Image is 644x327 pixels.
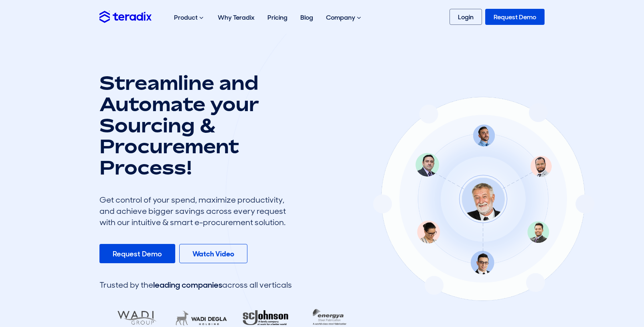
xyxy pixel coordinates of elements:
[261,5,294,30] a: Pricing
[99,11,152,22] img: Teradix logo
[485,9,545,25] a: Request Demo
[99,194,292,228] div: Get control of your spend, maximize productivity, and achieve bigger savings across every request...
[179,244,247,263] a: Watch Video
[450,9,482,25] a: Login
[192,249,234,259] b: Watch Video
[153,280,222,290] span: leading companies
[294,5,320,30] a: Blog
[99,279,292,290] div: Trusted by the across all verticals
[99,244,175,263] a: Request Demo
[320,5,369,30] div: Company
[99,72,292,178] h1: Streamline and Automate your Sourcing & Procurement Process!
[168,5,211,30] div: Product
[211,5,261,30] a: Why Teradix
